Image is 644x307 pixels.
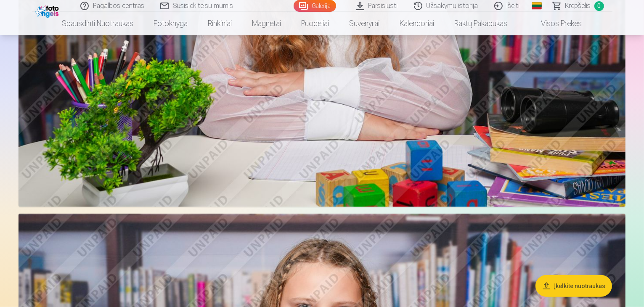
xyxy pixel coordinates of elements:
a: Raktų pakabukas [445,12,518,35]
span: Krepšelis [565,1,591,11]
a: Spausdinti nuotraukas [52,12,144,35]
a: Magnetai [242,12,292,35]
span: 0 [594,1,604,11]
a: Rinkiniai [198,12,242,35]
a: Kalendoriai [390,12,445,35]
img: /fa2 [35,3,61,18]
a: Suvenyrai [339,12,390,35]
button: Įkelkite nuotraukas [535,275,612,297]
a: Puodeliai [292,12,339,35]
a: Visos prekės [518,12,592,35]
a: Fotoknyga [144,12,198,35]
